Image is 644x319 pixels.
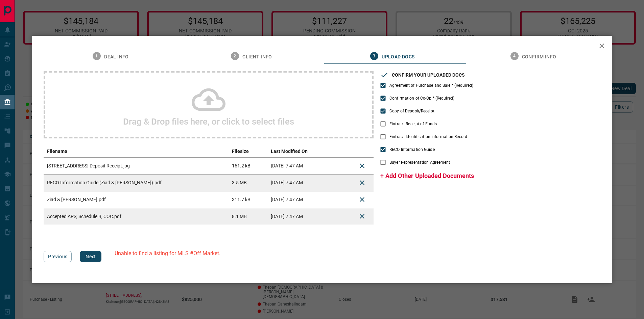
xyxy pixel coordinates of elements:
[229,191,267,208] td: 311.7 kB
[354,208,370,224] button: Delete
[44,208,229,225] td: Accepted APS, Schedule B, COC.pdf
[104,54,129,60] span: Deal Info
[44,174,229,191] td: RECO Information Guide (Ziad & [PERSON_NAME]).pdf
[389,159,450,165] span: Buyer Representation Agreement
[389,95,454,101] span: Confirmation of Co-Op * (Required)
[389,147,434,153] span: RECO Information Guide
[522,54,556,60] span: Confirm Info
[267,157,334,174] td: [DATE] 7:47 AM
[389,108,434,114] span: Copy of Deposit/Receipt
[229,208,267,225] td: 8.1 MB
[382,54,414,60] span: Upload Docs
[380,172,474,179] span: + Add Other Uploaded Documents
[229,145,267,158] th: Filesize
[96,54,98,58] text: 1
[354,175,370,191] button: Delete
[267,145,334,158] th: Last Modified On
[44,145,229,158] th: Filename
[229,174,267,191] td: 3.5 MB
[389,134,467,140] span: Fintrac - Identification Information Record
[389,121,437,127] span: Fintrac - Receipt of Funds
[44,251,72,262] button: Previous
[44,191,229,208] td: Ziad & [PERSON_NAME].pdf
[115,250,220,257] p: Unable to find a listing for MLS #Off Market.
[229,157,267,174] td: 161.2 kB
[354,158,370,174] button: Delete
[80,251,101,262] button: Next
[354,191,370,208] button: Delete
[44,71,374,138] div: Drag & Drop files here, or click to select files
[267,208,334,225] td: [DATE] 7:47 AM
[234,54,236,58] text: 2
[44,157,229,174] td: [STREET_ADDRESS] Deposit Receipt.jpg
[351,145,374,158] th: delete file action column
[389,82,473,88] span: Agreement of Purchase and Sale * (Required)
[373,54,375,58] text: 3
[242,54,272,60] span: Client Info
[513,54,516,58] text: 4
[267,174,334,191] td: [DATE] 7:47 AM
[267,191,334,208] td: [DATE] 7:47 AM
[334,145,351,158] th: download action column
[392,72,465,78] h3: CONFIRM YOUR UPLOADED DOCS
[123,116,294,127] h2: Drag & Drop files here, or click to select files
